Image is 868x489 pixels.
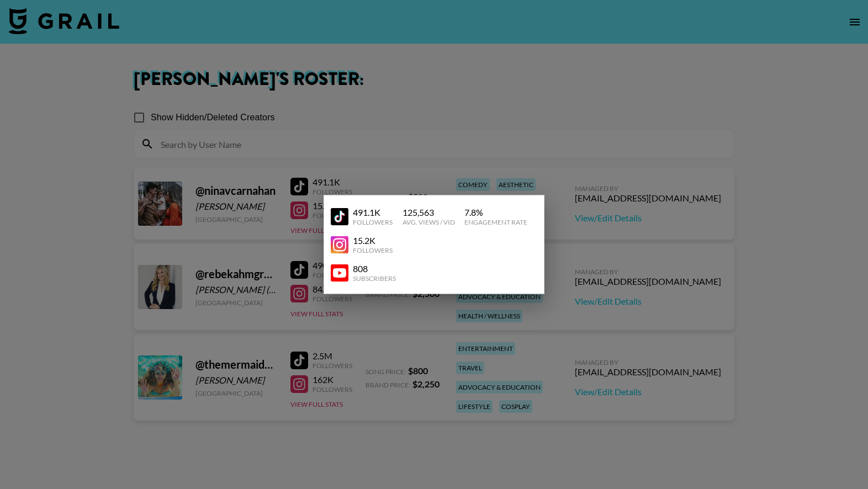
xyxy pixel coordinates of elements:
[353,235,393,246] div: 15.2K
[353,246,393,254] div: Followers
[353,274,396,283] div: Subscribers
[353,207,393,218] div: 491.1K
[403,218,455,226] div: Avg. Views / Vid
[464,218,527,226] div: Engagement Rate
[403,207,455,218] div: 125,563
[331,208,348,225] img: YouTube
[464,207,527,218] div: 7.8 %
[331,264,348,281] img: YouTube
[353,218,393,226] div: Followers
[353,263,396,274] div: 808
[331,236,348,253] img: YouTube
